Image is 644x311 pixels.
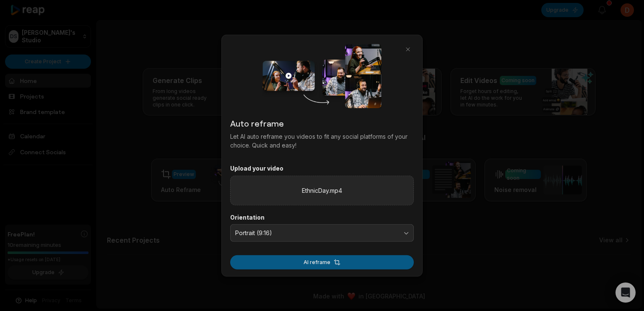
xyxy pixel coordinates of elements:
h2: Auto reframe [230,117,414,130]
p: Let AI auto reframe you videos to fit any social platforms of your choice. Quick and easy! [230,132,414,150]
button: AI reframe [230,255,414,269]
span: Portrait (9:16) [235,229,397,237]
img: auto_reframe_dialog.png [262,44,381,109]
label: EthnicDay.mp4 [302,186,342,194]
button: Portrait (9:16) [230,224,414,242]
label: Orientation [230,213,414,221]
label: Upload your video [230,165,414,172]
